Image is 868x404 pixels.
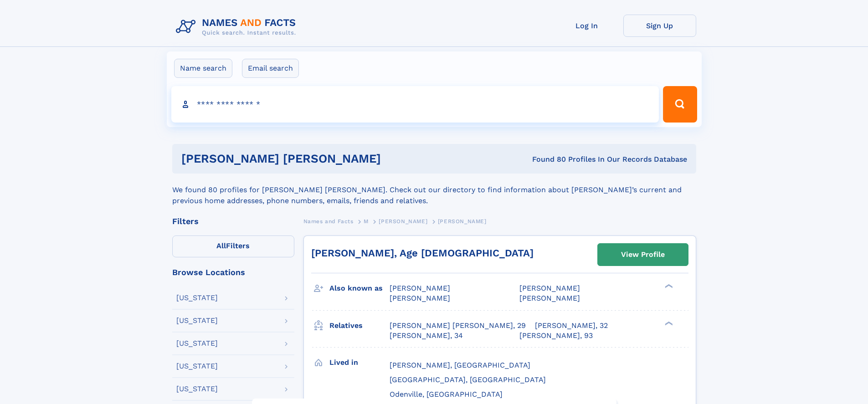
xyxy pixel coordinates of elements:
[379,218,427,225] span: [PERSON_NAME]
[364,215,369,227] a: M
[303,215,354,227] a: Names and Facts
[172,174,696,206] div: We found 80 profiles for [PERSON_NAME] [PERSON_NAME]. Check out our directory to find information...
[172,235,294,257] label: Filters
[598,244,688,266] a: View Profile
[172,268,294,276] div: Browse Locations
[390,321,526,331] a: [PERSON_NAME] [PERSON_NAME], 29
[329,318,390,333] h3: Relatives
[663,320,673,326] div: ❯
[242,59,299,78] label: Email search
[663,86,697,123] button: Search Button
[457,154,687,164] div: Found 80 Profiles In Our Records Database
[176,340,218,347] div: [US_STATE]
[535,321,608,331] a: [PERSON_NAME], 32
[174,59,232,78] label: Name search
[623,15,696,37] a: Sign Up
[329,355,390,370] h3: Lived in
[176,294,218,302] div: [US_STATE]
[621,244,665,265] div: View Profile
[216,241,226,250] span: All
[519,294,580,302] span: [PERSON_NAME]
[171,86,659,123] input: search input
[390,331,463,341] a: [PERSON_NAME], 34
[550,15,623,37] a: Log In
[379,215,427,227] a: [PERSON_NAME]
[311,247,534,259] a: [PERSON_NAME], Age [DEMOGRAPHIC_DATA]
[390,284,450,292] span: [PERSON_NAME]
[176,363,218,370] div: [US_STATE]
[181,153,457,164] h1: [PERSON_NAME] [PERSON_NAME]
[390,294,450,302] span: [PERSON_NAME]
[176,385,218,393] div: [US_STATE]
[329,281,390,296] h3: Also known as
[176,317,218,324] div: [US_STATE]
[172,15,303,39] img: Logo Names and Facts
[519,331,593,341] a: [PERSON_NAME], 93
[172,217,294,225] div: Filters
[364,218,369,225] span: M
[663,283,673,289] div: ❯
[519,284,580,292] span: [PERSON_NAME]
[438,218,487,225] span: [PERSON_NAME]
[390,390,503,399] span: Odenville, [GEOGRAPHIC_DATA]
[390,361,530,369] span: [PERSON_NAME], [GEOGRAPHIC_DATA]
[390,375,546,384] span: [GEOGRAPHIC_DATA], [GEOGRAPHIC_DATA]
